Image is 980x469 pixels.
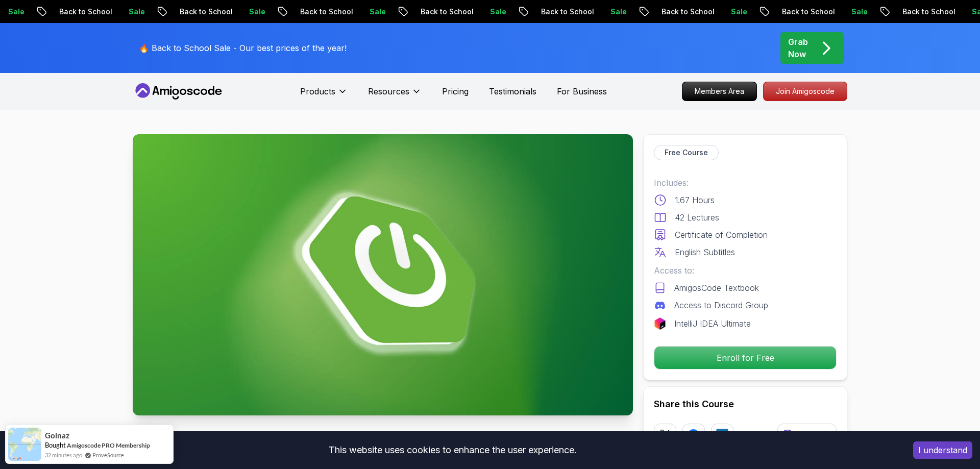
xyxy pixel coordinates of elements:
span: golnaz [45,431,69,440]
p: 1.67 Hours [675,194,715,206]
button: Copy link [777,424,837,446]
p: Certificate of Completion [675,229,768,241]
p: Sale [818,7,850,17]
p: Back to School [387,7,456,17]
a: For Business [557,85,607,97]
img: jetbrains logo [654,317,666,330]
p: AmigosCode Textbook [674,282,759,294]
a: ProveSource [92,451,124,459]
p: Resources [368,85,409,97]
img: provesource social proof notification image [8,428,41,461]
p: English Subtitles [675,246,735,258]
p: Sale [938,7,971,17]
button: Enroll for Free [654,346,837,369]
p: Sale [215,7,248,17]
p: Back to School [146,7,215,17]
a: Pricing [442,85,469,97]
button: Resources [368,85,422,106]
a: Amigoscode PRO Membership [67,441,150,449]
a: Join Amigoscode [763,82,847,101]
p: Back to School [628,7,697,17]
p: 🔥 Back to School Sale - Our best prices of the year! [139,42,347,54]
p: Members Area [682,82,756,101]
p: Sale [456,7,489,17]
p: Sale [577,7,609,17]
p: Back to School [748,7,818,17]
p: Back to School [266,7,336,17]
p: Access to Discord Group [674,299,768,311]
p: IntelliJ IDEA Ultimate [674,317,751,330]
p: Copy link [798,430,830,440]
button: Products [300,85,348,106]
p: 42 Lectures [675,211,719,224]
a: Members Area [682,82,757,101]
p: Sale [697,7,730,17]
button: Accept cookies [913,441,972,459]
p: Free Course [665,147,708,158]
p: Sale [336,7,369,17]
span: Bought [45,441,66,449]
p: or [751,429,760,441]
p: Enroll for Free [654,347,836,369]
h2: Share this Course [654,397,837,411]
p: Grab Now [788,36,808,60]
div: This website uses cookies to enhance the user experience. [8,439,898,461]
p: Back to School [507,7,577,17]
p: Products [300,85,335,97]
p: Back to School [869,7,938,17]
p: Back to School [26,7,95,17]
img: spring-boot-for-beginners_thumbnail [133,134,633,415]
p: Sale [95,7,128,17]
p: Access to: [654,264,837,277]
p: Join Amigoscode [764,82,847,101]
span: 32 minutes ago [45,451,82,459]
a: Testimonials [489,85,536,97]
p: Includes: [654,177,837,189]
h1: Spring Boot for Beginners [133,430,501,450]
